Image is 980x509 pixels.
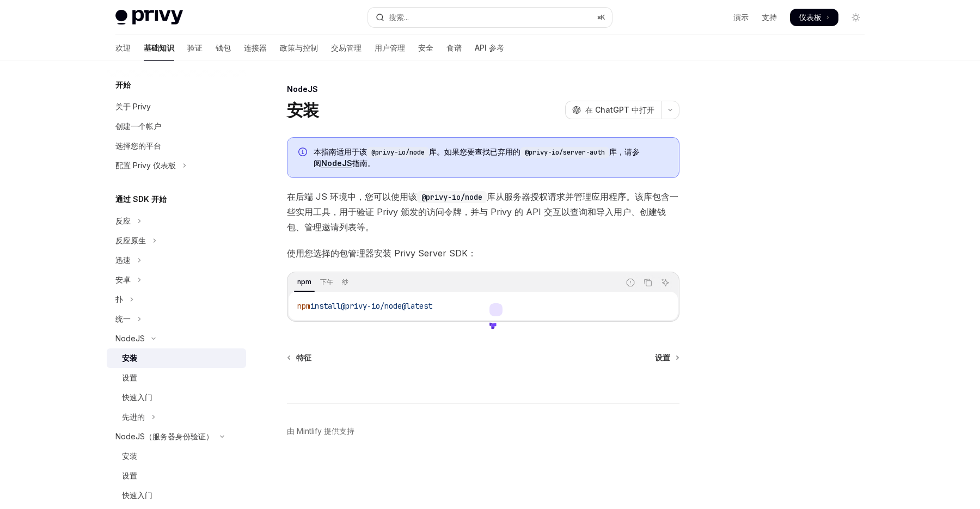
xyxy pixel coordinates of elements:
[115,334,145,343] font: NodeJS
[762,12,777,23] a: 支持
[287,100,319,120] font: 安装
[297,278,311,286] font: npm
[115,255,131,265] font: 迅速
[115,35,131,61] a: 欢迎
[107,211,246,231] button: 切换 React 部分
[320,278,333,286] font: 下午
[122,451,137,461] font: 安装
[655,352,678,363] a: 设置
[107,329,246,348] button: 切换 NodeJS 部分
[115,194,167,204] font: 通过 SDK 开始
[187,35,203,61] a: 验证
[115,295,123,304] font: 扑
[122,393,152,402] font: 快速入门
[115,161,176,170] font: 配置 Privy 仪表板
[314,147,367,156] font: 本指南适用于该
[280,43,318,52] font: 政策与控制
[375,43,405,52] font: 用户管理
[115,275,131,284] font: 安卓
[107,270,246,290] button: 切换 Android 部分
[331,43,362,52] font: 交易管理
[107,250,246,270] button: 切换 Swift 部分
[601,13,605,21] font: K
[107,231,246,250] button: 切换 React Native 部分
[296,353,311,362] font: 特征
[418,35,433,61] a: 安全
[475,35,504,61] a: API 参考
[107,388,246,407] a: 快速入门
[187,43,203,52] font: 验证
[520,147,609,158] code: @privy-io/server-auth
[107,116,246,136] a: 创建一个帐户
[216,35,231,61] a: 钱包
[122,412,145,421] font: 先进的
[107,486,246,505] a: 快速入门
[655,353,670,362] font: 设置
[107,309,246,329] button: 切换 Unity 部分
[375,35,405,61] a: 用户管理
[122,490,152,500] font: 快速入门
[352,158,375,168] font: 指南。
[107,97,246,116] a: 关于 Privy
[641,275,655,290] button: 复制代码块中的内容
[122,373,137,382] font: 设置
[122,471,137,480] font: 设置
[216,43,231,52] font: 钱包
[623,275,638,290] button: 报告错误代码
[107,136,246,156] a: 选择您的平台
[287,248,476,259] font: 使用您选择的包管理器安装 Privy Server SDK：
[298,148,309,158] svg: 信息
[341,301,432,311] span: @privy-io/node@latest
[288,352,311,363] a: 特征
[597,13,601,21] font: ⌘
[287,191,417,202] font: 在后端 JS 环境中，您可以使用该
[658,275,672,290] button: 询问人工智能
[475,43,504,52] font: API 参考
[310,301,341,311] span: install
[115,43,131,52] font: 欢迎
[446,43,462,52] font: 食谱
[287,426,354,436] font: 由 Mintlify 提供支持
[115,236,146,245] font: 反应原生
[417,191,487,203] code: @privy-io/node
[790,9,838,26] a: 仪表板
[368,8,612,27] button: 打开搜索
[144,43,174,52] font: 基础知识
[565,101,661,119] button: 在 ChatGPT 中打开
[115,80,131,89] font: 开始
[107,427,246,446] button: 切换 NodeJS（服务器身份验证）部分
[585,105,654,114] font: 在 ChatGPT 中打开
[107,407,246,427] button: 切换高级部分
[287,191,678,232] font: 库从服务器授权请求并管理应用程序。该库包含一些实用工具，用于验证 Privy 颁发的访问令牌，并与 Privy 的 API 交互以查询和导入用户、创建钱包、管理邀请列表等。
[429,147,520,156] font: 库。如果您要查找已弃用的
[107,290,246,309] button: 切换 Flutter 部分
[115,216,131,225] font: 反应
[331,35,362,61] a: 交易管理
[115,141,161,150] font: 选择您的平台
[446,35,462,61] a: 食谱
[115,102,151,111] font: 关于 Privy
[297,301,310,311] span: npm
[367,147,429,158] code: @privy-io/node
[107,466,246,486] a: 设置
[107,446,246,466] a: 安装
[418,43,433,52] font: 安全
[762,13,777,22] font: 支持
[287,84,318,94] font: NodeJS
[280,35,318,61] a: 政策与控制
[321,158,352,168] font: NodeJS
[115,432,213,441] font: NodeJS（服务器身份验证）
[733,12,749,23] a: 演示
[107,368,246,388] a: 设置
[115,121,161,131] font: 创建一个帐户
[107,156,246,175] button: 切换配置 Privy 仪表板部分
[799,13,822,22] font: 仪表板
[389,13,409,22] font: 搜索...
[733,13,749,22] font: 演示
[847,9,865,26] button: 切换暗模式
[122,353,137,363] font: 安装
[115,314,131,323] font: 统一
[287,426,354,437] a: 由 Mintlify 提供支持
[107,348,246,368] a: 安装
[342,278,348,286] font: 纱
